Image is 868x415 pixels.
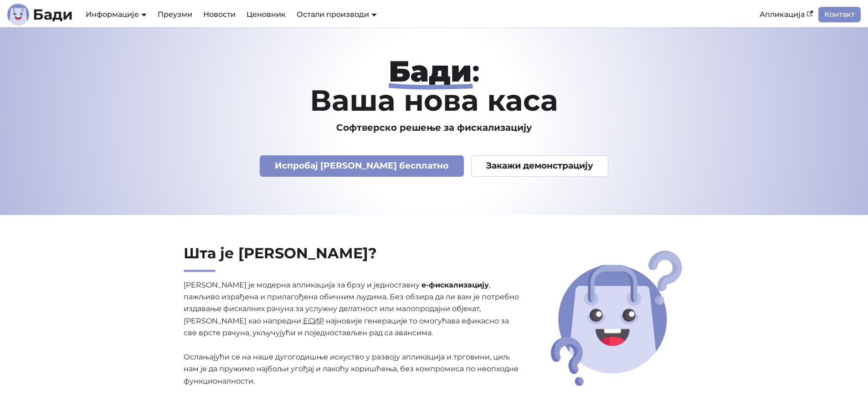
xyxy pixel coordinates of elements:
a: Информације [86,10,147,19]
a: Закажи демонстрацију [471,155,609,177]
h2: Шта је [PERSON_NAME]? [184,244,520,272]
a: Испробај [PERSON_NAME] бесплатно [260,155,464,177]
a: Контакт [818,7,861,22]
strong: Бади [389,53,472,89]
a: Остали производи [297,10,377,19]
b: Бади [33,7,73,22]
h1: : Ваша нова каса [141,56,728,115]
a: Преузми [152,7,198,22]
a: Ценовник [241,7,291,22]
h3: Софтверско решење за фискализацију [141,122,728,133]
a: Апликација [754,7,818,22]
img: Лого [7,4,29,26]
strong: е-фискализацију [421,281,489,289]
img: Шта је Бади? [548,247,685,389]
p: [PERSON_NAME] је модерна апликација за брзу и једноставну , пажљиво израђена и прилагођена обични... [184,279,520,388]
a: ЛогоБади [7,4,73,26]
a: Новости [198,7,241,22]
abbr: Електронски систем за издавање рачуна [303,317,324,325]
